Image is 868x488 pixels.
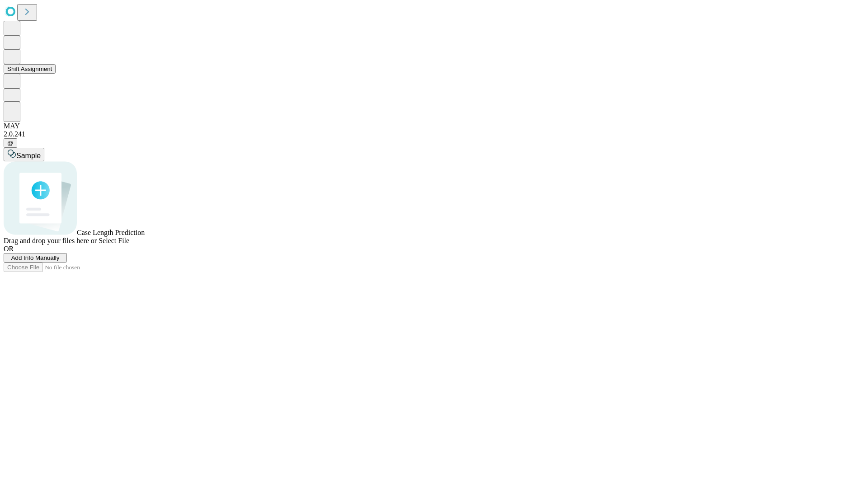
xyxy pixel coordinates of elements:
[4,122,864,130] div: MAY
[4,130,864,138] div: 2.0.241
[16,152,41,160] span: Sample
[11,254,60,261] span: Add Info Manually
[7,140,14,146] span: @
[4,253,67,263] button: Add Info Manually
[77,229,145,236] span: Case Length Prediction
[99,237,129,244] span: Select File
[4,138,17,148] button: @
[4,245,14,253] span: OR
[4,237,97,244] span: Drag and drop your files here or
[4,64,56,74] button: Shift Assignment
[4,148,44,161] button: Sample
